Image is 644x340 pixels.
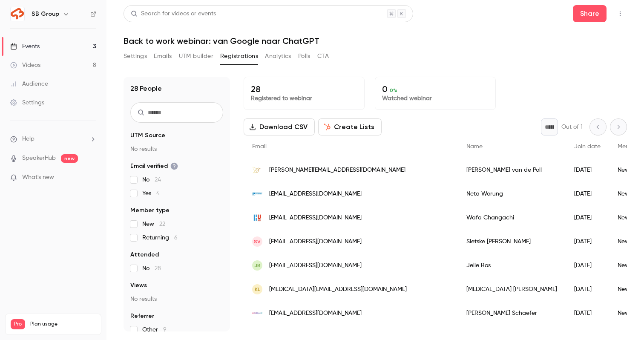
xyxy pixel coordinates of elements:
[179,49,213,63] button: UTM builder
[22,154,56,163] a: SpeakerHub
[252,308,262,318] img: mediquest.nl
[390,87,397,93] span: 0 %
[458,301,566,325] div: [PERSON_NAME] Schaefer
[298,49,310,63] button: Polls
[458,158,566,182] div: [PERSON_NAME] van de Poll
[61,154,78,163] span: new
[269,166,405,175] span: [PERSON_NAME][EMAIL_ADDRESS][DOMAIN_NAME]
[174,235,178,241] span: 6
[382,94,489,103] p: Watched webinar
[252,189,262,199] img: broekmanlogistics.com
[142,176,161,184] span: No
[10,98,44,107] div: Settings
[252,144,267,150] span: Email
[220,49,258,63] button: Registrations
[22,173,54,182] span: What's new
[142,326,167,334] span: Other
[130,84,162,94] h1: 28 People
[269,190,362,199] span: [EMAIL_ADDRESS][DOMAIN_NAME]
[142,220,165,228] span: New
[22,135,34,144] span: Help
[252,213,262,223] img: student.hu.nl
[159,221,165,227] span: 22
[269,237,362,246] span: [EMAIL_ADDRESS][DOMAIN_NAME]
[130,131,223,334] section: facet-groups
[566,230,609,254] div: [DATE]
[255,285,260,293] span: KL
[142,233,178,242] span: Returning
[163,327,167,333] span: 9
[573,5,607,22] button: Share
[458,254,566,277] div: Jelle Bos
[130,281,147,290] span: Views
[566,182,609,206] div: [DATE]
[32,10,59,18] h6: SB Group
[254,262,261,269] span: JB
[318,118,382,135] button: Create Lists
[269,285,407,294] span: [MEDICAL_DATA][EMAIL_ADDRESS][DOMAIN_NAME]
[11,319,25,329] span: Pro
[130,145,223,153] p: No results
[382,84,489,94] p: 0
[142,189,160,198] span: Yes
[566,277,609,301] div: [DATE]
[10,61,40,69] div: Videos
[566,206,609,230] div: [DATE]
[155,177,161,183] span: 24
[124,36,627,46] h1: Back to work webinar: van Google naar ChatGPT
[574,144,601,150] span: Join date
[11,7,24,21] img: SB Group
[566,158,609,182] div: [DATE]
[10,135,96,144] li: help-dropdown-opener
[10,42,40,51] div: Events
[10,80,48,88] div: Audience
[269,309,362,318] span: [EMAIL_ADDRESS][DOMAIN_NAME]
[130,251,159,259] span: Attended
[566,254,609,277] div: [DATE]
[130,162,178,170] span: Email verified
[156,190,160,196] span: 4
[458,206,566,230] div: Wafa Changachi
[317,49,329,63] button: CTA
[252,165,262,175] img: untapped.business
[142,264,161,273] span: No
[269,261,362,270] span: [EMAIL_ADDRESS][DOMAIN_NAME]
[458,277,566,301] div: [MEDICAL_DATA] [PERSON_NAME]
[30,321,96,328] span: Plan usage
[265,49,291,63] button: Analytics
[458,230,566,254] div: Sietske [PERSON_NAME]
[251,94,357,103] p: Registered to webinar
[154,49,172,63] button: Emails
[244,118,315,135] button: Download CSV
[251,84,357,94] p: 28
[86,174,96,182] iframe: Noticeable Trigger
[130,312,154,320] span: Referrer
[130,206,170,215] span: Member type
[130,295,223,303] p: No results
[124,49,147,63] button: Settings
[254,238,261,245] span: Sv
[566,301,609,325] div: [DATE]
[131,9,216,18] div: Search for videos or events
[466,144,483,150] span: Name
[155,265,161,271] span: 28
[269,213,362,222] span: [EMAIL_ADDRESS][DOMAIN_NAME]
[561,123,583,131] p: Out of 1
[458,182,566,206] div: Neta Worung
[130,131,165,140] span: UTM Source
